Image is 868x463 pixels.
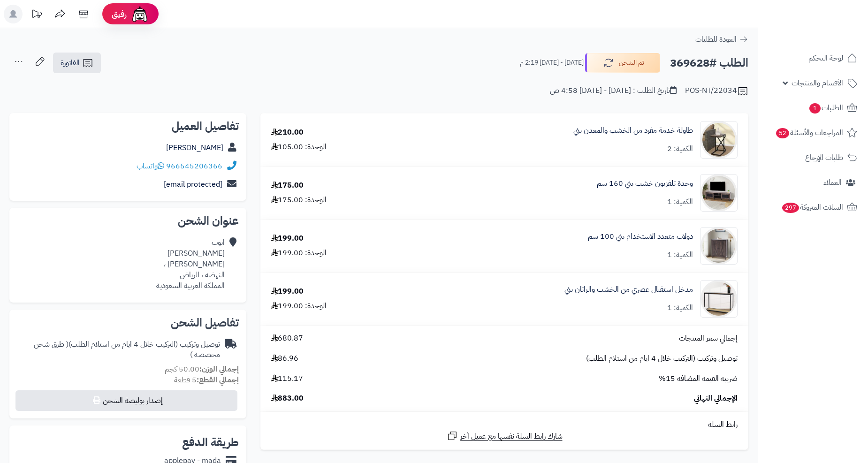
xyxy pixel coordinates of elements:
[775,126,843,139] span: المراجعات والأسئلة
[271,195,327,205] div: الوحدة: 175.00
[447,430,563,442] a: شارك رابط السلة نفسها مع عميل آخر
[166,160,222,172] a: 966545206366
[17,317,239,328] h2: تفاصيل الشحن
[15,390,237,411] button: إصدار بوليصة الشحن
[764,97,862,119] a: الطلبات1
[271,333,303,344] span: 680.87
[271,393,304,404] span: 883.00
[700,121,737,159] img: 1750179080-5555-90x90.jpg
[25,5,48,26] a: تحديثات المنصة
[182,437,239,448] h2: طريقة الدفع
[271,301,327,311] div: الوحدة: 199.00
[695,34,748,45] a: العودة للطلبات
[808,52,843,65] span: لوحة التحكم
[199,364,239,375] strong: إجمالي الوزن:
[667,197,693,207] div: الكمية: 1
[764,171,862,194] a: العملاء
[670,53,748,73] h2: الطلب #369628
[112,8,127,20] span: رفيق
[700,280,737,318] img: 1754392086-1-90x90.jpg
[808,101,843,114] span: الطلبات
[764,146,862,169] a: طلبات الإرجاع
[156,237,225,291] div: ايوب [PERSON_NAME] [PERSON_NAME] ، النهضه ، الرياض المملكة العربية السعودية
[764,196,862,219] a: السلات المتروكة297
[53,53,101,73] a: الفاتورة
[17,215,239,227] h2: عنوان الشحن
[271,180,304,191] div: 175.00
[34,339,220,361] span: ( طرق شحن مخصصة )
[520,58,584,68] small: [DATE] - [DATE] 2:19 م
[264,419,745,430] div: رابط السلة
[782,203,799,213] span: 297
[679,333,738,344] span: إجمالي سعر المنتجات
[700,174,737,212] img: 1750493100-220601011458-90x90.jpg
[685,85,748,97] div: POS-NT/22034
[271,373,303,384] span: 115.17
[667,144,693,154] div: الكمية: 2
[694,393,738,404] span: الإجمالي النهائي
[174,374,239,386] small: 5 قطعة
[804,26,859,46] img: logo-2.png
[17,121,239,132] h2: تفاصيل العميل
[271,286,304,297] div: 199.00
[166,142,223,153] a: [PERSON_NAME]
[597,178,693,189] a: وحدة تلفزيون خشب بني 160 سم
[823,176,842,189] span: العملاء
[271,127,304,138] div: 210.00
[695,34,737,45] span: العودة للطلبات
[805,151,843,164] span: طلبات الإرجاع
[271,353,298,364] span: 86.96
[164,179,222,190] a: [email protected]
[271,233,304,244] div: 199.00
[585,53,660,73] button: تم الشحن
[586,353,738,364] span: توصيل وتركيب (التركيب خلال 4 ايام من استلام الطلب)
[17,339,220,361] div: توصيل وتركيب (التركيب خلال 4 ايام من استلام الطلب)
[271,248,327,258] div: الوحدة: 199.00
[809,103,821,114] span: 1
[271,142,327,152] div: الوحدة: 105.00
[573,125,693,136] a: طاولة خدمة مفرد من الخشب والمعدن بني
[197,374,239,386] strong: إجمالي القطع:
[667,250,693,260] div: الكمية: 1
[165,364,239,375] small: 50.00 كجم
[776,128,789,138] span: 52
[667,303,693,313] div: الكمية: 1
[659,373,738,384] span: ضريبة القيمة المضافة 15%
[460,431,563,442] span: شارك رابط السلة نفسها مع عميل آخر
[564,284,693,295] a: مدخل استقبال عصري من الخشب والراتان بني
[764,47,862,69] a: لوحة التحكم
[130,5,149,23] img: ai-face.png
[137,160,164,172] a: واتساب
[792,76,843,90] span: الأقسام والمنتجات
[781,201,843,214] span: السلات المتروكة
[61,57,80,68] span: الفاتورة
[700,227,737,265] img: 1751782701-220605010582-90x90.jpg
[550,85,677,96] div: تاريخ الطلب : [DATE] - [DATE] 4:58 ص
[588,231,693,242] a: دولاب متعدد الاستخدام بني 100 سم
[764,121,862,144] a: المراجعات والأسئلة52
